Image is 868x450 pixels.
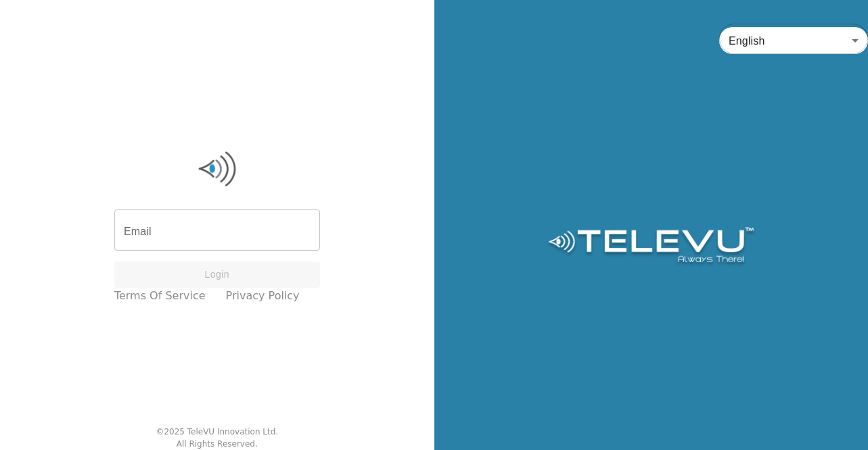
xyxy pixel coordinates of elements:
[114,288,206,304] a: Terms of Service
[546,227,756,268] img: Logo
[114,149,320,189] img: Logo
[177,438,258,450] div: All Rights Reserved.
[719,22,868,59] div: English
[226,288,300,304] a: Privacy Policy
[156,426,278,438] div: © 2025 TeleVU Innovation Ltd.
